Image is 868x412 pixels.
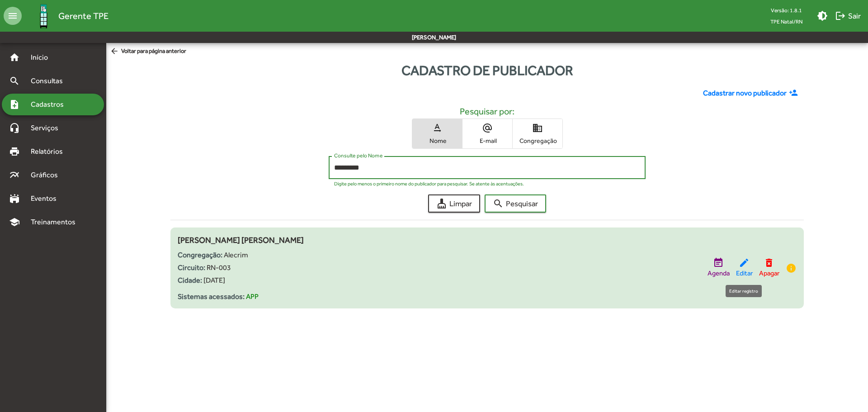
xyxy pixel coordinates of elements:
span: Eventos [25,193,69,204]
span: Voltar para página anterior [110,47,186,57]
mat-icon: info [786,263,797,274]
mat-icon: multiline_chart [9,170,20,180]
mat-icon: print [9,146,20,157]
mat-icon: search [493,198,504,209]
mat-icon: event_note [713,257,724,268]
span: Cadastros [25,99,75,110]
strong: Sistemas acessados: [178,292,245,301]
span: Editar [736,268,753,279]
span: TPE Natal/RN [763,16,810,27]
mat-icon: stadium [9,193,20,204]
span: Treinamentos [25,217,86,227]
span: Pesquisar [493,195,538,212]
a: Gerente TPE [22,1,108,31]
button: Pesquisar [485,194,546,213]
strong: Congregação: [178,251,222,259]
span: Alecrim [224,251,248,259]
mat-icon: cleaning_services [436,198,447,209]
span: Gerente TPE [58,9,108,23]
mat-icon: delete_forever [764,257,774,268]
span: Cadastrar novo publicador [703,88,787,99]
mat-icon: home [9,52,20,63]
span: Início [25,52,61,63]
mat-hint: Digite pelo menos o primeiro nome do publicador para pesquisar. Se atente às acentuações. [334,181,524,186]
div: Versão: 1.8.1 [763,5,810,16]
button: Congregação [513,119,562,148]
span: Limpar [436,195,472,212]
mat-icon: brightness_medium [817,10,828,21]
strong: Circuito: [178,263,205,272]
button: Nome [412,119,462,148]
strong: Cidade: [178,276,202,284]
mat-icon: logout [835,10,846,21]
span: [DATE] [203,276,225,284]
span: Sair [835,8,861,24]
mat-icon: domain [532,123,543,133]
button: E-mail [462,119,512,148]
span: RN-003 [207,263,231,272]
span: Relatórios [25,146,75,157]
div: Cadastro de publicador [106,60,868,81]
span: Nome [415,137,460,145]
mat-icon: arrow_back [110,47,121,57]
mat-icon: headset_mic [9,123,20,133]
mat-icon: person_add [789,88,800,98]
mat-icon: alternate_email [482,123,493,133]
span: Serviços [25,123,71,133]
span: Congregação [515,137,560,145]
mat-icon: edit [739,257,750,268]
span: Consultas [25,76,75,86]
span: E-mail [465,137,510,145]
mat-icon: school [9,217,20,227]
img: Logo [29,1,58,31]
span: APP [246,292,259,301]
mat-icon: menu [4,7,22,25]
button: Limpar [428,194,480,213]
h5: Pesquisar por: [178,106,796,117]
span: Gráficos [25,170,70,180]
span: [PERSON_NAME] [PERSON_NAME] [178,235,304,245]
mat-icon: note_add [9,99,20,110]
button: Sair [831,8,864,24]
span: Apagar [759,268,779,279]
span: Agenda [708,268,730,279]
mat-icon: text_rotation_none [432,123,443,133]
mat-icon: search [9,76,20,86]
